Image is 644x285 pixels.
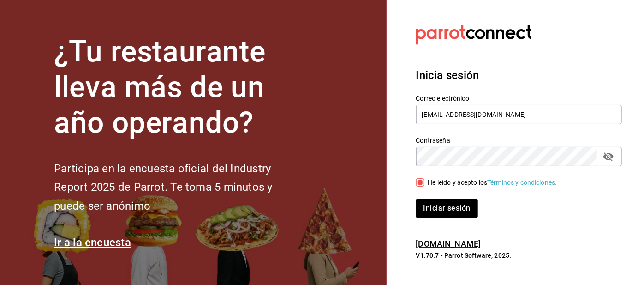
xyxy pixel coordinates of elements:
[416,251,622,260] p: V1.70.7 - Parrot Software, 2025.
[54,236,131,249] a: Ir a la encuesta
[601,149,616,164] button: passwordField
[428,178,557,188] div: He leído y acepto los
[54,159,303,216] h2: Participa en la encuesta oficial del Industry Report 2025 de Parrot. Te toma 5 minutos y puede se...
[487,179,557,186] a: Términos y condiciones.
[416,138,622,144] label: Contraseña
[54,34,303,140] h1: ¿Tu restaurante lleva más de un año operando?
[416,105,622,124] input: Ingresa tu correo electrónico
[416,96,622,102] label: Correo electrónico
[416,239,481,249] a: [DOMAIN_NAME]
[416,199,478,218] button: Iniciar sesión
[416,67,622,84] h3: Inicia sesión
